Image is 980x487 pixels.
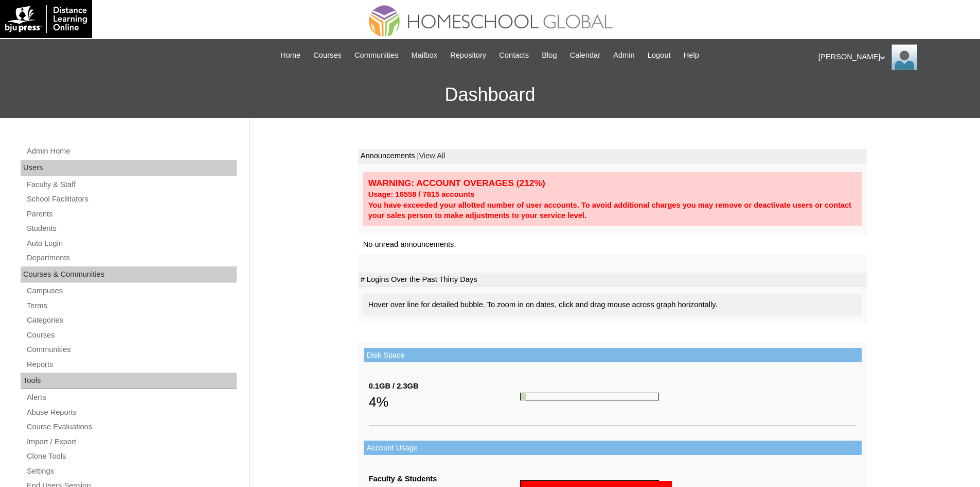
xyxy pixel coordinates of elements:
span: Communities [354,49,399,61]
a: Alerts [26,391,237,404]
div: Hover over line for detailed bubble. To zoom in on dates, click and drag mouse across graph horiz... [363,294,862,315]
div: Users [21,160,237,176]
a: Reports [26,358,237,371]
div: You have exceeded your allotted number of user accounts. To avoid additional charges you may remo... [368,200,857,221]
span: Home [280,49,300,61]
td: # Logins Over the Past Thirty Days [358,273,867,287]
a: School Facilitators [26,193,237,206]
a: View All [419,152,445,160]
a: Settings [26,465,237,478]
span: Mailbox [412,49,438,61]
a: Abuse Reports [26,406,237,419]
span: Help [684,49,699,61]
span: Courses [313,49,342,61]
td: Disk Space [364,348,862,363]
a: Mailbox [406,49,443,61]
div: Tools [21,373,237,389]
a: Courses [308,49,347,61]
div: 0.1GB / 2.3GB [369,381,520,392]
td: No unread announcements. [358,235,867,254]
span: Contacts [499,49,529,61]
div: 4% [369,392,520,412]
a: Logout [643,49,676,61]
div: Faculty & Students [369,474,520,484]
a: Import / Export [26,435,237,448]
img: logo-white.png [5,5,87,33]
div: Courses & Communities [21,266,237,283]
span: Repository [450,49,486,61]
a: Faculty & Staff [26,178,237,191]
a: Campuses [26,284,237,297]
a: Communities [349,49,404,61]
img: Ariane Ebuen [892,44,917,70]
a: Blog [537,49,562,61]
a: Repository [445,49,491,61]
a: Home [275,49,306,61]
a: Admin Home [26,145,237,158]
div: WARNING: ACCOUNT OVERAGES (212%) [368,177,857,189]
a: Categories [26,314,237,327]
a: Calendar [565,49,605,61]
a: Auto Login [26,237,237,250]
span: Blog [542,49,557,61]
div: [PERSON_NAME] [818,44,970,70]
span: Admin [613,49,635,61]
span: Calendar [570,49,600,61]
h3: Dashboard [5,72,975,118]
a: Contacts [494,49,534,61]
a: Terms [26,299,237,312]
a: Students [26,222,237,235]
strong: Usage: 16558 / 7815 accounts [368,190,475,198]
a: Clone Tools [26,450,237,463]
a: Communities [26,343,237,356]
span: Logout [648,49,671,61]
a: Departments [26,251,237,264]
td: Announcements | [358,149,867,163]
a: Course Evaluations [26,421,237,433]
a: Courses [26,329,237,342]
a: Admin [608,49,640,61]
a: Parents [26,208,237,221]
a: Help [679,49,704,61]
td: Account Usage [364,441,862,456]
